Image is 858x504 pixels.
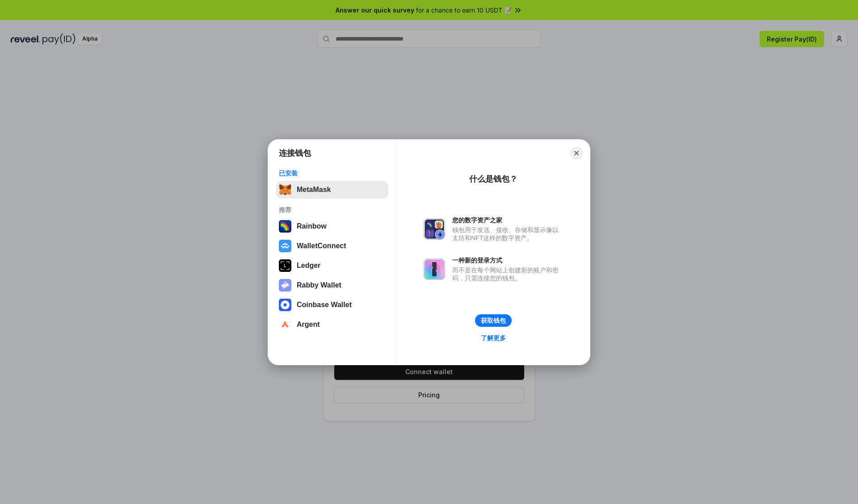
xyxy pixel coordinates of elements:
[276,181,388,199] button: MetaMask
[452,216,563,224] div: 您的数字资产之家
[276,276,388,294] button: Rabby Wallet
[276,316,388,333] button: Argent
[279,220,291,233] img: svg+xml,%3Csvg%20width%3D%22120%22%20height%3D%22120%22%20viewBox%3D%220%200%20120%20120%22%20fil...
[424,218,445,240] img: svg+xml,%3Csvg%20xmlns%3D%22http%3A%2F%2Fwww.w3.org%2F2000%2Fsvg%22%20fill%3D%22none%22%20viewBox...
[279,183,291,196] img: svg+xml,%3Csvg%20fill%3D%22none%22%20height%3D%2233%22%20viewBox%3D%220%200%2035%2033%22%20width%...
[276,217,388,235] button: Rainbow
[481,317,506,325] div: 获取钱包
[297,262,320,270] div: Ledger
[276,296,388,314] button: Coinbase Wallet
[279,240,291,252] img: svg+xml,%3Csvg%20width%3D%2228%22%20height%3D%2228%22%20viewBox%3D%220%200%2028%2028%22%20fill%3D...
[279,299,291,311] img: svg+xml,%3Csvg%20width%3D%2228%22%20height%3D%2228%22%20viewBox%3D%220%200%2028%2028%22%20fill%3D...
[452,266,563,282] div: 而不是在每个网站上创建新的账户和密码，只需连接您的钱包。
[276,237,388,255] button: WalletConnect
[570,147,583,159] button: Close
[297,281,341,289] div: Rabby Wallet
[297,321,320,329] div: Argent
[279,279,291,292] img: svg+xml,%3Csvg%20xmlns%3D%22http%3A%2F%2Fwww.w3.org%2F2000%2Fsvg%22%20fill%3D%22none%22%20viewBox...
[297,242,346,250] div: WalletConnect
[475,332,511,344] a: 了解更多
[452,226,563,242] div: 钱包用于发送、接收、存储和显示像以太坊和NFT这样的数字资产。
[475,314,512,327] button: 获取钱包
[481,334,506,342] div: 了解更多
[276,257,388,275] button: Ledger
[297,301,352,309] div: Coinbase Wallet
[279,148,311,158] h1: 连接钱包
[452,256,563,264] div: 一种新的登录方式
[279,169,386,177] div: 已安装
[297,222,327,230] div: Rainbow
[279,318,291,331] img: svg+xml,%3Csvg%20width%3D%2228%22%20height%3D%2228%22%20viewBox%3D%220%200%2028%2028%22%20fill%3D...
[279,206,386,214] div: 推荐
[469,174,517,184] div: 什么是钱包？
[279,259,291,272] img: svg+xml,%3Csvg%20xmlns%3D%22http%3A%2F%2Fwww.w3.org%2F2000%2Fsvg%22%20width%3D%2228%22%20height%3...
[424,258,445,280] img: svg+xml,%3Csvg%20xmlns%3D%22http%3A%2F%2Fwww.w3.org%2F2000%2Fsvg%22%20fill%3D%22none%22%20viewBox...
[297,186,331,194] div: MetaMask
